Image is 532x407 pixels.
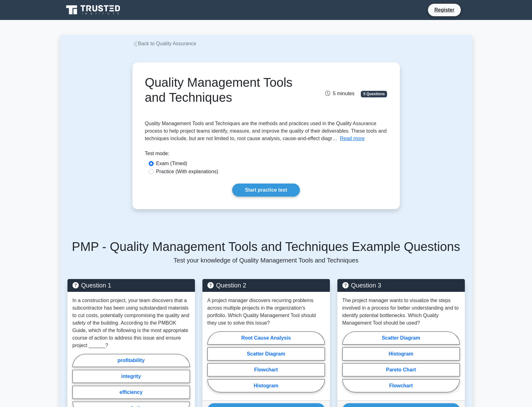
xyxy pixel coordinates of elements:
[145,121,387,141] span: Quality Management Tools and Techniques are the methods and practices used in the Quality Assuran...
[72,386,190,399] label: efficiency
[72,354,190,367] label: profitability
[207,331,325,345] label: Root Cause Analysis
[207,297,325,327] p: A project manager discovers recurring problems across multiple projects in the organization's por...
[342,297,460,327] p: The project manager wants to visualize the steps involved in a process for better understanding a...
[207,379,325,392] label: Histogram
[156,168,218,175] label: Practice (With explanations)
[342,282,460,289] h5: Question 3
[145,75,304,105] h1: Quality Management Tools and Techniques
[342,331,460,345] label: Scatter Diagram
[342,347,460,360] label: Histogram
[342,379,460,392] label: Flowchart
[342,363,460,376] label: Pareto Chart
[145,150,387,160] div: Test mode:
[232,184,300,197] a: Start practice test
[340,135,365,142] button: Read more
[67,239,465,254] h5: PMP - Quality Management Tools and Techniques Example Questions
[72,297,190,349] p: In a construction project, your team discovers that a subcontractor has been using substandard ma...
[72,282,190,289] h5: Question 1
[207,363,325,376] label: Flowchart
[156,160,187,167] label: Exam (Timed)
[361,91,387,97] span: 5 Questions
[207,282,325,289] h5: Question 2
[132,41,196,46] a: Back to Quality Assurance
[207,347,325,360] label: Scatter Diagram
[430,6,458,14] a: Register
[72,370,190,383] label: integrity
[325,91,354,96] span: 5 minutes
[67,257,465,264] p: Test your knowledge of Quality Management Tools and Techniques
